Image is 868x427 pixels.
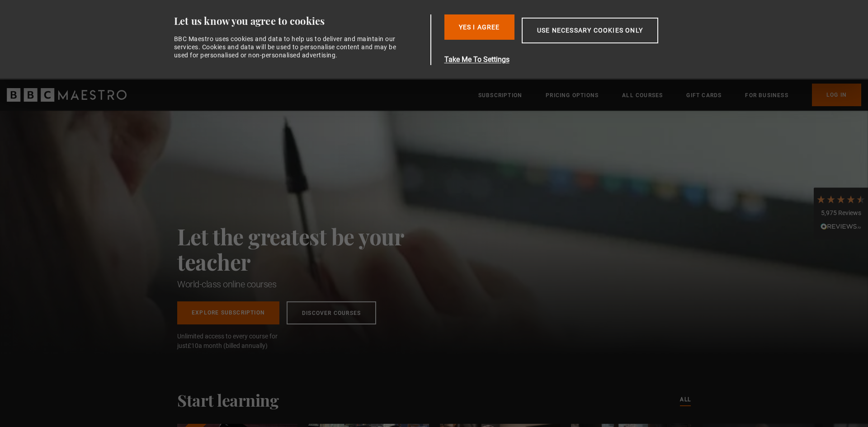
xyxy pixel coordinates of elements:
[7,88,127,102] svg: BBC Maestro
[816,222,866,233] div: Read All Reviews
[177,278,444,291] h1: World-class online courses
[188,342,198,349] span: £10
[821,223,861,230] img: REVIEWS.io
[177,301,279,324] a: Explore Subscription
[814,188,868,240] div: 5,975 ReviewsRead All Reviews
[686,91,722,100] a: Gift Cards
[812,84,861,106] a: Log In
[816,209,866,218] div: 5,975 Reviews
[287,301,376,324] a: Discover Courses
[478,84,861,106] nav: Primary
[816,194,866,204] div: 4.7 Stars
[174,35,402,60] div: BBC Maestro uses cookies and data to help us to deliver and maintain our services. Cookies and da...
[745,91,788,100] a: For business
[174,14,427,28] div: Let us know you agree to cookies
[546,91,599,100] a: Pricing Options
[522,18,658,43] button: Use necessary cookies only
[622,91,663,100] a: All Courses
[444,14,514,40] button: Yes I Agree
[177,224,444,274] h2: Let the greatest be your teacher
[478,91,522,100] a: Subscription
[444,54,701,65] button: Take Me To Settings
[177,332,299,351] span: Unlimited access to every course for just a month (billed annually)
